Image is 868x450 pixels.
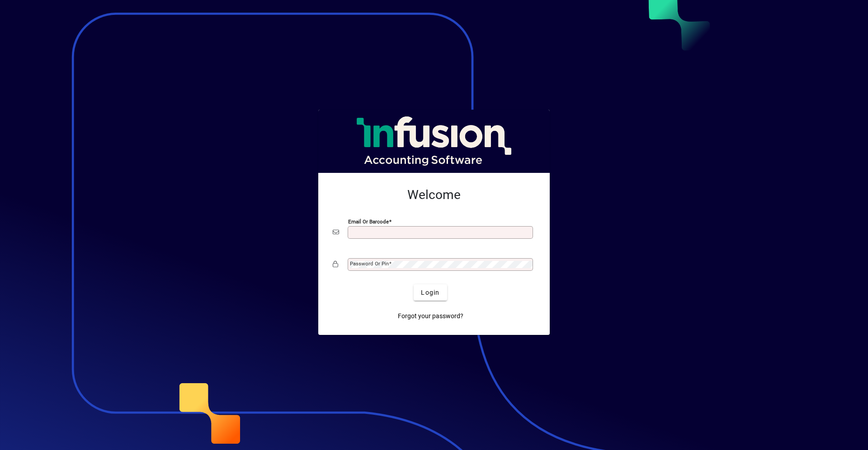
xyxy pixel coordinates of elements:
[394,308,467,324] a: Forgot your password?
[398,311,463,321] span: Forgot your password?
[348,218,389,225] mat-label: Email or Barcode
[333,187,535,203] h2: Welcome
[414,284,447,301] button: Login
[350,260,389,267] mat-label: Password or Pin
[421,288,439,297] span: Login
